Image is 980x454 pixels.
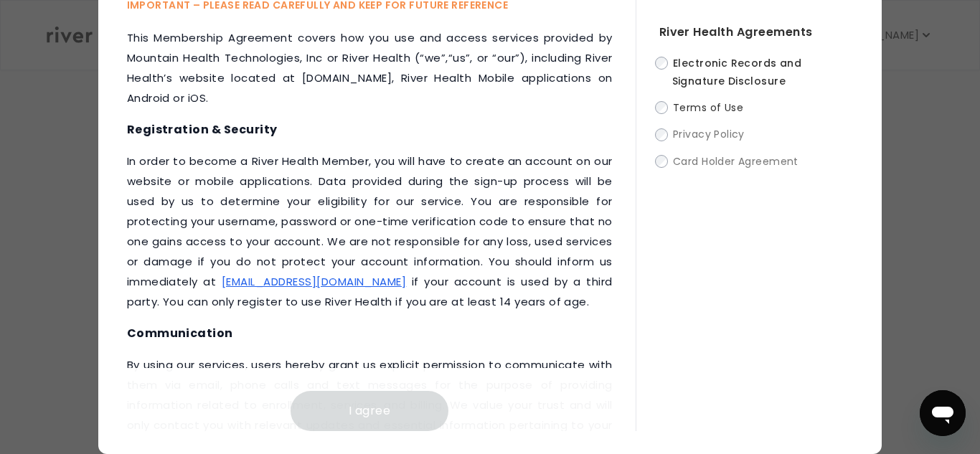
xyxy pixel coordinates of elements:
[291,391,448,431] button: I agree
[673,128,745,142] span: Privacy Policy
[127,28,613,108] p: This Membership Agreement covers how you use and access services provided by Mountain Health Tech...
[920,390,966,436] iframe: Button to launch messaging window
[673,154,798,169] span: Card Holder Agreement
[127,151,613,312] p: ‍In order to become a River Health Member, you will have to create an account on our website or m...
[127,323,613,344] h4: Communication
[672,56,802,88] span: Electronic Records and Signature Disclosure
[222,274,406,289] a: [EMAIL_ADDRESS][DOMAIN_NAME]
[659,22,854,42] h4: River Health Agreements
[673,100,743,115] span: Terms of Use
[127,120,613,140] h4: Registration & Security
